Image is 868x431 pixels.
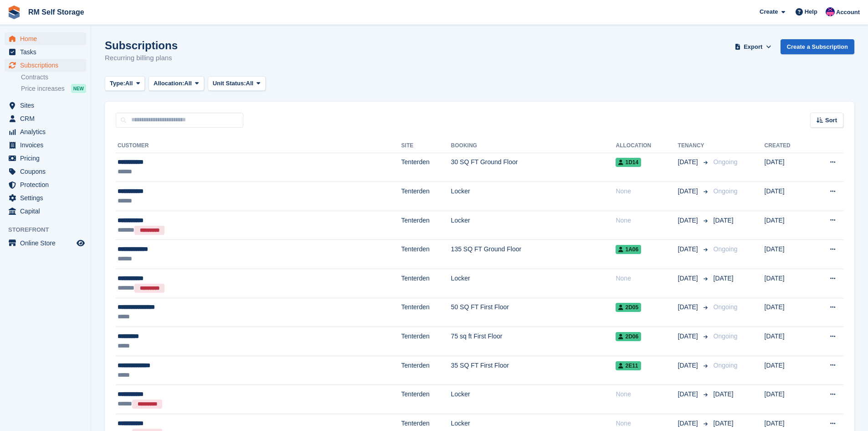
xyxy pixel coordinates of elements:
span: [DATE] [678,216,700,225]
a: menu [5,99,86,112]
div: None [616,274,678,283]
span: [DATE] [678,157,700,167]
span: 1D14 [616,158,641,167]
td: Locker [451,211,616,240]
span: [DATE] [678,419,700,428]
td: Tenterden [401,269,451,298]
span: Price increases [21,84,65,93]
span: [DATE] [678,244,700,254]
span: Subscriptions [20,59,75,72]
a: menu [5,32,86,45]
a: menu [5,192,86,204]
td: Locker [451,385,616,414]
td: 135 SQ FT Ground Floor [451,240,616,269]
span: Ongoing [714,362,738,369]
td: [DATE] [765,182,810,211]
span: [DATE] [678,389,700,399]
span: 2D05 [616,303,641,312]
td: Tenterden [401,211,451,240]
a: Preview store [75,238,86,249]
td: [DATE] [765,327,810,356]
th: Allocation [616,139,678,153]
span: Ongoing [714,158,738,166]
div: None [616,389,678,399]
span: [DATE] [714,420,734,427]
td: Tenterden [401,182,451,211]
span: Sort [825,116,837,125]
a: Contracts [21,73,86,82]
span: Home [20,32,75,45]
span: Export [744,42,762,52]
span: [DATE] [678,302,700,312]
td: 35 SQ FT First Floor [451,356,616,385]
span: Analytics [20,125,75,138]
td: [DATE] [765,240,810,269]
th: Customer [116,139,401,153]
a: menu [5,46,86,58]
td: [DATE] [765,211,810,240]
span: Protection [20,178,75,191]
span: Unit Status: [213,79,246,88]
div: None [616,216,678,225]
button: Allocation: All [149,76,204,91]
a: menu [5,205,86,218]
td: [DATE] [765,298,810,327]
span: [DATE] [678,361,700,370]
span: Ongoing [714,332,738,340]
div: None [616,187,678,196]
span: 2D06 [616,332,641,341]
a: menu [5,125,86,138]
td: Locker [451,269,616,298]
button: Export [733,39,773,54]
span: [DATE] [714,390,734,398]
span: All [246,79,254,88]
span: [DATE] [678,332,700,341]
span: Settings [20,192,75,204]
span: [DATE] [714,275,734,282]
button: Unit Status: All [208,76,266,91]
span: [DATE] [678,274,700,283]
span: CRM [20,112,75,125]
td: Tenterden [401,153,451,182]
td: [DATE] [765,356,810,385]
td: Tenterden [401,298,451,327]
td: Tenterden [401,356,451,385]
span: Invoices [20,139,75,151]
th: Created [765,139,810,153]
span: 1A06 [616,245,641,254]
span: Sites [20,99,75,112]
span: Pricing [20,152,75,165]
th: Tenancy [678,139,710,153]
a: Create a Subscription [781,39,854,54]
a: menu [5,165,86,178]
span: Online Store [20,237,75,249]
img: Roger Marsh [826,7,835,16]
a: menu [5,112,86,125]
span: Coupons [20,165,75,178]
a: menu [5,59,86,72]
div: NEW [71,84,86,93]
span: Capital [20,205,75,218]
a: menu [5,139,86,151]
a: Price increases NEW [21,83,86,93]
span: Account [836,8,860,17]
td: Tenterden [401,385,451,414]
th: Booking [451,139,616,153]
span: 2E11 [616,361,641,370]
span: All [184,79,192,88]
span: [DATE] [714,217,734,224]
span: Storefront [8,225,91,234]
span: Ongoing [714,245,738,253]
th: Site [401,139,451,153]
td: 50 SQ FT First Floor [451,298,616,327]
div: None [616,419,678,428]
td: [DATE] [765,385,810,414]
td: Tenterden [401,327,451,356]
a: menu [5,152,86,165]
a: menu [5,178,86,191]
a: RM Self Storage [25,5,88,20]
a: menu [5,237,86,249]
td: Tenterden [401,240,451,269]
img: stora-icon-8386f47178a22dfd0bd8f6a31ec36ba5ce8667c1dd55bd0f319d3a0aa187defe.svg [7,5,21,19]
h1: Subscriptions [105,39,178,52]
